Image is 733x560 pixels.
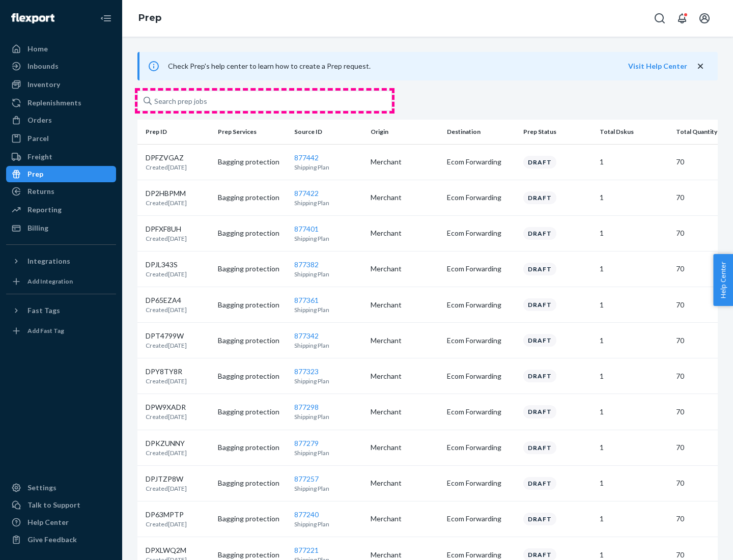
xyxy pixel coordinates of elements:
[218,264,286,274] p: Bagging protection
[218,514,286,524] p: Bagging protection
[294,403,319,411] a: 877298
[218,371,286,381] p: Bagging protection
[6,130,116,147] a: Parcel
[371,228,439,238] p: Merchant
[294,510,319,519] a: 877240
[523,513,556,525] div: Draft
[294,153,319,162] a: 877442
[523,298,556,311] div: Draft
[600,514,668,524] p: 1
[146,270,187,278] p: Created [DATE]
[146,545,187,555] p: DPXLWQ2M
[294,260,319,269] a: 877382
[672,8,692,29] button: Open notifications
[447,335,515,346] p: Ecom Forwarding
[218,192,286,203] p: Bagging protection
[294,199,362,207] p: Shipping Plan
[27,133,49,144] div: Parcel
[146,331,187,341] p: DPT4799W
[6,95,116,111] a: Replenishments
[6,273,116,290] a: Add Integration
[146,484,187,493] p: Created [DATE]
[146,295,187,305] p: DP65EZA4
[600,264,668,274] p: 1
[27,256,70,266] div: Integrations
[146,305,187,314] p: Created [DATE]
[146,260,187,270] p: DPJL343S
[27,169,43,179] div: Prep
[294,484,362,493] p: Shipping Plan
[371,514,439,524] p: Merchant
[600,442,668,453] p: 1
[290,120,366,144] th: Source ID
[443,120,519,144] th: Destination
[27,326,64,335] div: Add Fast Tag
[6,531,116,548] button: Give Feedback
[218,157,286,167] p: Bagging protection
[447,228,515,238] p: Ecom Forwarding
[146,412,187,421] p: Created [DATE]
[694,8,715,29] button: Open account menu
[600,335,668,346] p: 1
[371,442,439,453] p: Merchant
[600,478,668,488] p: 1
[6,183,116,200] a: Returns
[27,500,80,510] div: Talk to Support
[218,442,286,453] p: Bagging protection
[218,550,286,560] p: Bagging protection
[137,91,392,111] input: Search prep jobs
[218,228,286,238] p: Bagging protection
[523,334,556,347] div: Draft
[650,8,670,29] button: Open Search Box
[371,407,439,417] p: Merchant
[294,225,319,233] a: 877401
[600,300,668,310] p: 1
[27,79,60,90] div: Inventory
[218,478,286,488] p: Bagging protection
[146,474,187,484] p: DPJTZP8W
[294,520,362,528] p: Shipping Plan
[523,477,556,490] div: Draft
[146,163,187,172] p: Created [DATE]
[371,300,439,310] p: Merchant
[218,407,286,417] p: Bagging protection
[6,323,116,339] a: Add Fast Tag
[218,335,286,346] p: Bagging protection
[6,480,116,496] a: Settings
[523,441,556,454] div: Draft
[294,234,362,243] p: Shipping Plan
[27,98,81,108] div: Replenishments
[294,439,319,447] a: 877279
[371,157,439,167] p: Merchant
[294,341,362,350] p: Shipping Plan
[447,478,515,488] p: Ecom Forwarding
[600,407,668,417] p: 1
[146,153,187,163] p: DPFZVGAZ
[596,120,672,144] th: Total Dskus
[294,189,319,198] a: 877422
[27,535,77,545] div: Give Feedback
[294,367,319,376] a: 877323
[130,4,170,33] ol: breadcrumbs
[371,264,439,274] p: Merchant
[27,152,52,162] div: Freight
[294,546,319,554] a: 877221
[137,120,214,144] th: Prep ID
[447,442,515,453] p: Ecom Forwarding
[6,497,116,513] a: Talk to Support
[294,331,319,340] a: 877342
[146,199,187,207] p: Created [DATE]
[523,191,556,204] div: Draft
[447,550,515,560] p: Ecom Forwarding
[146,367,187,377] p: DPY8TY8R
[146,188,187,199] p: DP2HBPMM
[371,371,439,381] p: Merchant
[27,305,60,316] div: Fast Tags
[6,149,116,165] a: Freight
[523,370,556,382] div: Draft
[523,156,556,169] div: Draft
[218,300,286,310] p: Bagging protection
[6,41,116,57] a: Home
[628,61,687,71] button: Visit Help Center
[138,12,161,23] a: Prep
